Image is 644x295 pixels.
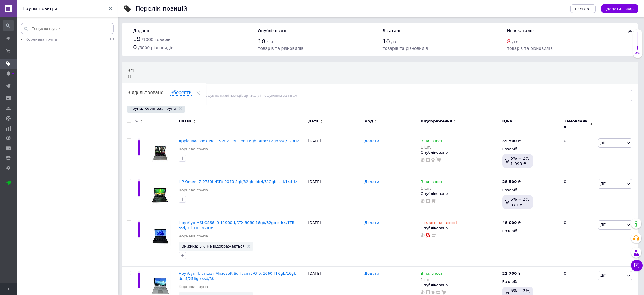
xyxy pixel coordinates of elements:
[391,40,398,44] span: / 18
[507,38,511,45] span: 8
[364,271,379,276] span: Додати
[601,4,638,13] button: Додати товар
[511,288,531,293] span: 5% + 2%,
[560,175,596,216] div: 0
[421,119,452,124] span: Відображення
[570,4,596,13] button: Експорт
[502,221,517,225] b: 48 000
[179,188,208,193] a: Корнева група
[421,191,499,196] div: Опубліковано
[560,216,596,267] div: 0
[267,40,273,44] span: / 19
[575,7,591,11] span: Експорт
[383,28,405,33] span: В каталозі
[502,139,517,143] b: 39 500
[560,134,596,175] div: 0
[133,35,140,42] span: 19
[421,186,444,190] div: 1 шт.
[179,271,296,281] a: Ноутбук Планшет Microsoft Surface i7/GTX 1660 TI 6gb/16gb ddr4/256gb ssd/3K
[631,260,643,271] button: Чат з покупцем
[182,244,245,248] span: Знижка: 3% Не відображається
[179,221,295,230] a: Ноутбук MSI GS66 i9-11900H/RTX 3080 16gb/32gb ddr4/1TB ssd/Full HD 360Hz
[421,221,457,227] span: Немає в наявності
[564,119,589,129] span: Замовлення
[511,203,523,207] span: 870 ₴
[511,156,531,160] span: 5% + 2%,
[502,271,521,276] div: ₴
[307,175,363,216] div: [DATE]
[600,141,605,145] span: Дії
[512,40,519,44] span: / 18
[502,179,521,184] div: ₴
[502,119,512,124] span: Ціна
[600,273,605,278] span: Дії
[511,162,526,166] span: 1 090 ₴
[179,146,208,152] a: Корнева група
[364,139,379,143] span: Додати
[421,145,444,149] div: 1 шт.
[307,134,363,175] div: [DATE]
[633,51,642,55] div: 2%
[421,139,444,145] span: В наявності
[421,278,444,282] div: 1 шт.
[21,23,114,34] input: Пошук по групах
[133,28,149,33] span: Додано
[502,228,559,234] div: Роздріб
[364,221,379,225] span: Додати
[502,179,517,184] b: 28 500
[258,38,265,45] span: 18
[192,90,632,101] input: Пошук по назві позиції, артикулу і пошуковим запитам
[421,271,444,277] span: В наявності
[149,220,171,249] img: Ноутбук MSI GS66 i9-11900H/RTX 3080 16gb/32gb ddr4/1TB ssd/Full HD 360Hz
[502,138,521,144] div: ₴
[606,7,634,11] span: Додати товар
[127,90,168,95] span: Відфільтровано...
[364,179,379,184] span: Додати
[307,216,363,267] div: [DATE]
[179,234,208,239] a: Корнева група
[258,28,287,33] span: Опубліковано
[25,37,57,42] div: Коренева група
[421,283,499,288] div: Опубліковано
[258,46,303,51] span: товарів та різновидів
[142,37,170,42] span: / 1000 товарів
[179,139,299,143] a: Apple Macbook Pro 16 2021 M1 Pro 16gb ram/512gb ssd/120Hz
[600,182,605,186] span: Дії
[138,45,173,50] span: / 5000 різновидів
[364,119,373,124] span: Код
[507,46,553,51] span: товарів та різновидів
[308,119,319,124] span: Дата
[149,179,171,208] img: HP Omen i7-9750H/RTX 2070 8gb/32gb ddr4/512gb ssd/144Hz
[127,74,134,79] span: 19
[502,271,517,276] b: 22 700
[179,179,297,184] a: HP Omen i7-9750H/RTX 2070 8gb/32gb ddr4/512gb ssd/144Hz
[170,90,192,96] span: Зберегти
[179,284,208,289] a: Корнева група
[421,150,499,155] div: Опубліковано
[149,138,171,167] img: Apple Macbook Pro 16 2021 M1 Pro 16gb ram/512gb ssd/120Hz
[130,106,176,111] span: Група: Коренева група
[600,223,605,227] span: Дії
[179,119,192,124] span: Назва
[135,6,187,12] div: Перелік позицій
[133,44,137,51] span: 0
[502,220,521,226] div: ₴
[502,146,559,152] div: Роздріб
[135,119,138,124] span: %
[502,188,559,193] div: Роздріб
[507,28,536,33] span: Не в каталозі
[502,279,559,284] div: Роздріб
[127,68,134,73] span: Всі
[421,179,444,186] span: В наявності
[109,37,114,42] span: 19
[383,46,428,51] span: товарів та різновидів
[383,38,390,45] span: 10
[421,226,499,231] div: Опубліковано
[511,197,531,201] span: 5% + 2%,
